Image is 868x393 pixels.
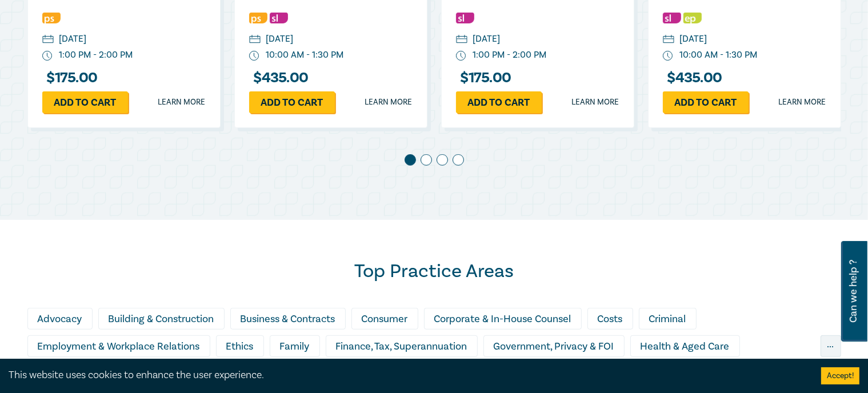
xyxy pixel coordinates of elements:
[27,335,210,357] div: Employment & Workplace Relations
[683,13,702,23] img: Ethics & Professional Responsibility
[249,91,335,113] a: Add to cart
[424,308,582,330] div: Corporate & In-House Counsel
[456,13,474,23] img: Substantive Law
[630,335,740,357] div: Health & Aged Care
[249,51,259,61] img: watch
[821,335,841,357] div: ...
[663,70,722,86] h3: $ 435.00
[249,13,267,23] img: Professional Skills
[249,70,309,86] h3: $ 435.00
[483,335,625,357] div: Government, Privacy & FOI
[456,91,542,113] a: Add to cart
[27,260,841,283] h2: Top Practice Areas
[42,91,128,113] a: Add to cart
[663,35,674,45] img: calendar
[473,33,501,46] div: [DATE]
[98,308,225,330] div: Building & Construction
[216,335,264,357] div: Ethics
[326,335,478,357] div: Finance, Tax, Superannuation
[158,97,206,108] a: Learn more
[663,13,681,23] img: Substantive Law
[59,49,133,62] div: 1:00 PM - 2:00 PM
[42,51,53,61] img: watch
[639,308,697,330] div: Criminal
[266,49,344,62] div: 10:00 AM - 1:30 PM
[42,35,54,45] img: calendar
[473,49,547,62] div: 1:00 PM - 2:00 PM
[230,308,346,330] div: Business & Contracts
[9,368,804,383] div: This website uses cookies to enhance the user experience.
[270,335,320,357] div: Family
[456,35,467,45] img: calendar
[663,91,749,113] a: Add to cart
[59,33,87,46] div: [DATE]
[821,367,859,384] button: Accept cookies
[351,308,418,330] div: Consumer
[42,70,98,86] h3: $ 175.00
[779,97,826,108] a: Learn more
[249,35,261,45] img: calendar
[266,33,294,46] div: [DATE]
[680,49,758,62] div: 10:00 AM - 1:30 PM
[848,248,859,335] span: Can we help ?
[270,13,288,23] img: Substantive Law
[27,308,93,330] div: Advocacy
[456,70,511,86] h3: $ 175.00
[680,33,707,46] div: [DATE]
[663,51,673,61] img: watch
[587,308,633,330] div: Costs
[42,13,61,23] img: Professional Skills
[572,97,619,108] a: Learn more
[365,97,413,108] a: Learn more
[456,51,466,61] img: watch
